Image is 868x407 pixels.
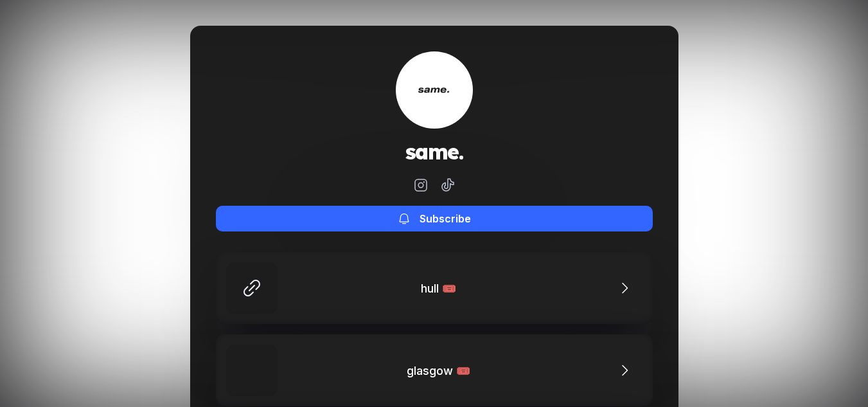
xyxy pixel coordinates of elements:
[407,364,477,377] div: glasgow 🎟️
[421,282,463,295] div: hull 🎟️
[216,252,653,324] a: hull 🎟️
[216,334,653,406] a: glasgow 🎟️
[420,212,471,225] div: Subscribe
[216,206,653,231] button: Subscribe
[396,51,473,129] img: 160x160
[405,139,463,165] h1: same.
[396,51,473,129] div: same.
